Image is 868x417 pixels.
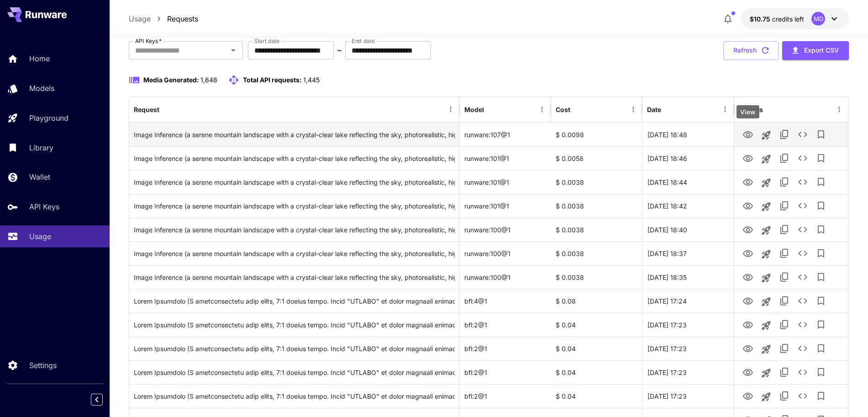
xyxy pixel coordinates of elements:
div: View [736,105,759,118]
div: $ 0.0038 [551,265,642,289]
button: Launch in playground [757,340,775,358]
div: 01 Oct, 2025 18:42 [642,194,734,218]
div: MD [811,12,825,26]
button: Menu [444,103,457,116]
div: $ 0.0038 [551,170,642,194]
button: Copy TaskUUID [775,244,794,262]
button: Add to library [812,220,830,239]
div: $ 0.0058 [551,146,642,170]
button: View [739,363,757,381]
button: Copy TaskUUID [775,292,794,310]
p: Wallet [29,171,50,182]
div: Click to copy prompt [134,385,455,408]
button: See details [794,315,812,334]
button: Add to library [812,363,830,381]
p: Models [29,83,54,94]
button: Copy TaskUUID [775,197,794,215]
div: Click to copy prompt [134,266,455,289]
button: Copy TaskUUID [775,220,794,239]
button: Add to library [812,387,830,405]
div: 01 Oct, 2025 18:48 [642,123,734,146]
div: Click to copy prompt [134,361,455,384]
button: Copy TaskUUID [775,315,794,334]
button: Launch in playground [757,269,775,287]
button: Add to library [812,292,830,310]
div: $ 0.0098 [551,123,642,146]
button: See details [794,387,812,405]
div: 01 Oct, 2025 18:35 [642,265,734,289]
div: $ 0.08 [551,289,642,313]
button: Add to library [812,315,830,334]
div: 01 Oct, 2025 17:23 [642,360,734,384]
button: Launch in playground [757,245,775,263]
div: Request [134,106,159,113]
button: See details [794,292,812,310]
div: Click to copy prompt [134,337,455,360]
button: View [739,339,757,358]
label: End date [352,37,374,45]
button: Export CSV [782,41,849,60]
button: Launch in playground [757,364,775,382]
div: bfl:2@1 [460,384,551,408]
div: 01 Oct, 2025 18:37 [642,241,734,265]
button: View [739,220,757,239]
div: 01 Oct, 2025 17:23 [642,313,734,337]
button: Copy TaskUUID [775,173,794,191]
button: Menu [719,103,731,116]
span: $10.75 [750,15,772,23]
button: Menu [536,103,548,116]
button: Sort [160,103,173,116]
div: $ 0.04 [551,337,642,360]
div: Click to copy prompt [134,147,455,170]
button: Launch in playground [757,174,775,192]
div: Click to copy prompt [134,218,455,241]
p: Playground [29,112,68,123]
button: Add to library [812,339,830,358]
div: runware:101@1 [460,194,551,218]
button: Menu [833,103,846,116]
button: Sort [571,103,584,116]
button: Launch in playground [757,198,775,216]
div: bfl:2@1 [460,360,551,384]
span: Media Generated: [143,76,199,84]
div: 01 Oct, 2025 18:46 [642,146,734,170]
a: Requests [167,13,198,24]
div: 01 Oct, 2025 18:40 [642,218,734,241]
div: Click to copy prompt [134,242,455,265]
button: See details [794,244,812,262]
button: View [739,125,757,144]
button: View [739,244,757,262]
div: runware:100@1 [460,218,551,241]
button: Copy TaskUUID [775,268,794,286]
div: Collapse sidebar [98,391,110,408]
div: bfl:2@1 [460,313,551,337]
div: Click to copy prompt [134,194,455,218]
div: runware:107@1 [460,123,551,146]
button: Open [227,44,240,57]
div: runware:100@1 [460,241,551,265]
button: Launch in playground [757,293,775,311]
button: View [739,172,757,191]
div: 01 Oct, 2025 18:44 [642,170,734,194]
div: 01 Oct, 2025 17:24 [642,289,734,313]
button: View [739,267,757,286]
label: Start date [254,37,279,45]
button: See details [794,268,812,286]
button: See details [794,363,812,381]
span: 1,445 [303,76,320,84]
button: See details [794,173,812,191]
div: $ 0.0038 [551,241,642,265]
span: credits left [772,15,804,23]
button: Add to library [812,197,830,215]
div: $ 0.04 [551,360,642,384]
button: See details [794,197,812,215]
a: Usage [129,13,151,24]
button: Copy TaskUUID [775,387,794,405]
div: runware:101@1 [460,170,551,194]
button: Copy TaskUUID [775,363,794,381]
div: $ 0.0038 [551,194,642,218]
button: Copy TaskUUID [775,125,794,144]
button: Sort [485,103,498,116]
button: Add to library [812,268,830,286]
button: Copy TaskUUID [775,149,794,167]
